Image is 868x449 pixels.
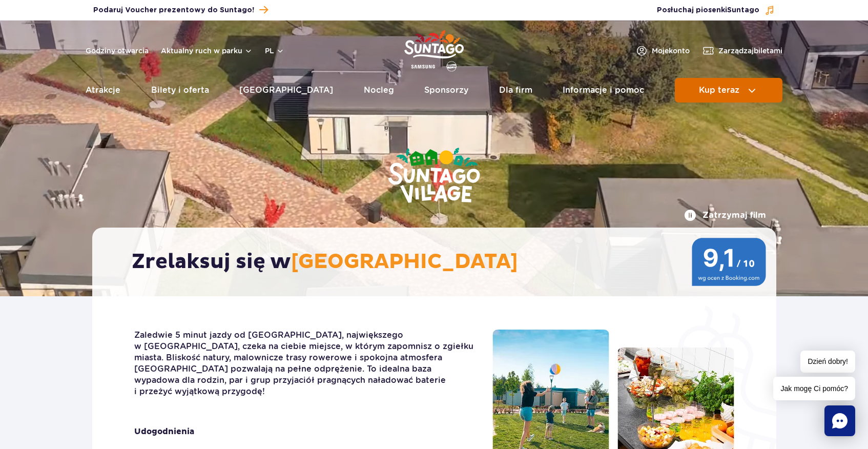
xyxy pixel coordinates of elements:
[134,330,477,397] p: Zaledwie 5 minut jazdy od [GEOGRAPHIC_DATA], największego w [GEOGRAPHIC_DATA], czeka na ciebie mi...
[364,78,394,103] a: Nocleg
[824,405,855,436] div: Chat
[499,78,532,103] a: Dla firm
[132,249,747,275] h2: Zrelaksuj się w
[161,47,253,55] button: Aktualny ruch w parku
[424,78,468,103] a: Sponsorzy
[699,86,739,95] span: Kup teraz
[657,5,759,15] span: Posłuchaj piosenki
[134,426,477,437] strong: Udogodnienia
[563,78,644,103] a: Informacje i pomoc
[727,7,759,14] span: Suntago
[702,45,782,57] a: Zarządzajbiletami
[800,351,855,373] span: Dzień dobry!
[692,238,766,286] img: 9,1/10 wg ocen z Booking.com
[93,5,254,15] span: Podaruj Voucher prezentowy do Suntago!
[347,108,521,245] img: Suntago Village
[86,78,120,103] a: Atrakcje
[718,46,782,56] span: Zarządzaj biletami
[151,78,209,103] a: Bilety i oferta
[265,46,284,56] button: pl
[239,78,333,103] a: [GEOGRAPHIC_DATA]
[93,3,268,17] a: Podaruj Voucher prezentowy do Suntago!
[657,5,775,15] button: Posłuchaj piosenkiSuntago
[404,26,464,73] a: Park of Poland
[675,78,782,103] button: Kup teraz
[291,249,518,275] span: [GEOGRAPHIC_DATA]
[86,46,149,56] a: Godziny otwarcia
[652,46,690,56] span: Moje konto
[684,209,766,221] button: Zatrzymaj film
[635,45,690,57] a: Mojekonto
[773,377,855,400] span: Jak mogę Ci pomóc?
